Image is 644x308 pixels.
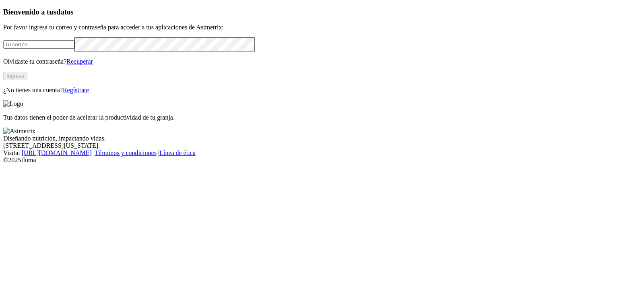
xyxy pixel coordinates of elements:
[3,157,641,164] div: © 2025 Iluma
[95,149,157,156] a: Términos y condiciones
[3,8,641,17] h3: Bienvenido a tus
[66,58,93,65] a: Recuperar
[3,87,641,94] p: ¿No tienes una cuenta?
[3,128,35,135] img: Asimetrix
[3,135,641,142] div: Diseñando nutrición, impactando vidas.
[56,8,74,16] span: datos
[3,142,641,149] div: [STREET_ADDRESS][US_STATE].
[3,100,23,107] img: Logo
[3,72,27,80] button: Ingresa
[3,114,641,121] p: Tus datos tienen el poder de acelerar la productividad de tu granja.
[3,40,74,49] input: Tu correo
[3,24,641,31] p: Por favor ingresa tu correo y contraseña para acceder a tus aplicaciones de Asimetrix:
[3,58,641,65] p: Olvidaste tu contraseña?
[63,87,89,93] a: Regístrate
[22,149,92,156] a: [URL][DOMAIN_NAME]
[159,149,196,156] a: Línea de ética
[3,149,641,157] div: Visita : | |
